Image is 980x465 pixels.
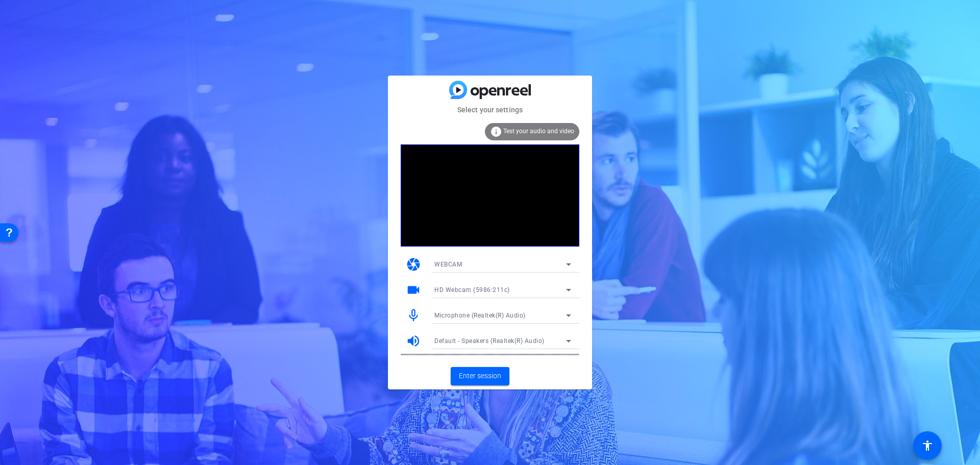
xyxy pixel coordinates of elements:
[434,286,510,293] span: HD Webcam (5986:211c)
[434,312,526,319] span: Microphone (Realtek(R) Audio)
[406,308,421,323] mat-icon: mic_none
[406,333,421,349] mat-icon: volume_up
[406,257,421,272] mat-icon: camera
[490,126,502,138] mat-icon: info
[388,104,592,115] mat-card-subtitle: Select your settings
[434,261,462,268] span: WEBCAM
[406,282,421,298] mat-icon: videocam
[449,81,531,99] img: blue-gradient.svg
[921,439,934,452] mat-icon: accessibility
[459,371,501,381] span: Enter session
[503,128,574,135] span: Test your audio and video
[451,367,509,385] button: Enter session
[434,337,545,345] span: Default - Speakers (Realtek(R) Audio)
